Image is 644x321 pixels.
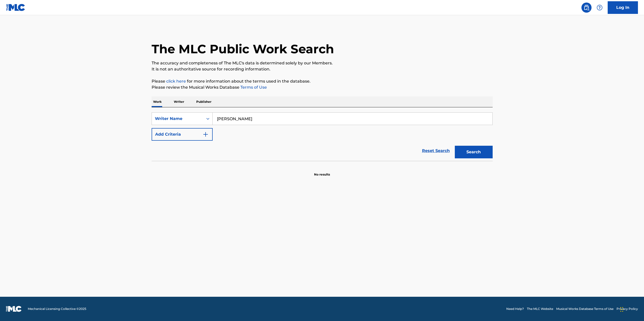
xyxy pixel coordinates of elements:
[581,3,592,13] a: Public Search
[597,5,603,11] img: help
[617,307,638,311] a: Privacy Policy
[195,96,213,107] p: Publisher
[152,84,493,90] p: Please review the Musical Works Database
[152,60,493,66] p: The accuracy and completeness of The MLC's data is determined solely by our Members.
[152,96,163,107] p: Work
[152,66,493,72] p: It is not an authoritative source for recording information.
[166,79,186,84] a: click here
[595,3,605,13] div: Help
[28,307,86,311] span: Mechanical Licensing Collective © 2025
[419,145,452,156] a: Reset Search
[155,116,200,122] div: Writer Name
[203,131,209,137] img: 9d2ae6d4665cec9f34b9.svg
[583,5,590,11] img: search
[152,128,213,141] button: Add Criteria
[239,85,267,90] a: Terms of Use
[556,307,613,311] a: Musical Works Database Terms of Use
[608,1,638,14] a: Log In
[6,4,25,11] img: MLC Logo
[527,307,553,311] a: The MLC Website
[619,297,644,321] iframe: Chat Widget
[172,96,186,107] p: Writer
[620,302,623,317] div: Drag
[6,306,22,312] img: logo
[152,78,493,84] p: Please for more information about the terms used in the database.
[152,41,334,57] h1: The MLC Public Work Search
[455,146,493,158] button: Search
[314,166,330,177] p: No results
[506,307,524,311] a: Need Help?
[152,112,493,161] form: Search Form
